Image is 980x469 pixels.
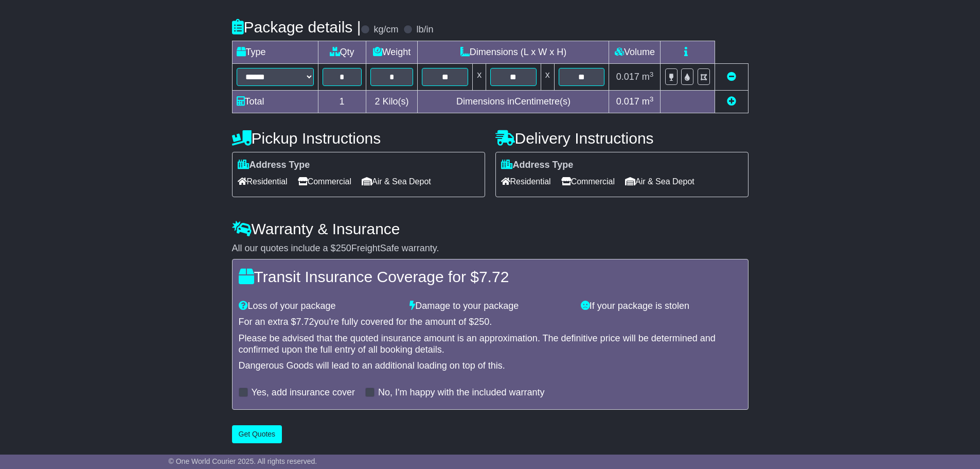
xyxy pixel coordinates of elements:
[609,41,661,64] td: Volume
[495,130,749,147] h4: Delivery Instructions
[473,64,486,91] td: x
[232,19,361,36] h4: Package details |
[373,24,398,36] label: kg/cm
[418,91,609,113] td: Dimensions in Centimetre(s)
[318,41,366,64] td: Qty
[650,71,654,78] sup: 3
[366,91,418,113] td: Kilo(s)
[234,301,405,312] div: Loss of your package
[239,317,742,328] div: For an extra $ you're fully covered for the amount of $ .
[238,160,310,171] label: Address Type
[616,72,639,82] span: 0.017
[239,333,742,355] div: Please be advised that the quoted insurance amount is an approximation. The definitive price will...
[239,268,742,285] h4: Transit Insurance Coverage for $
[366,41,418,64] td: Weight
[238,173,288,189] span: Residential
[298,173,351,189] span: Commercial
[336,243,351,253] span: 250
[362,173,431,189] span: Air & Sea Depot
[232,243,749,254] div: All our quotes include a $ FreightSafe warranty.
[232,91,318,113] td: Total
[404,301,576,312] div: Damage to your package
[378,387,545,398] label: No, I'm happy with the included warranty
[318,91,366,113] td: 1
[239,360,742,372] div: Dangerous Goods will lead to an additional loading on top of this.
[169,457,317,465] span: © One World Courier 2025. All rights reserved.
[375,96,380,107] span: 2
[625,173,694,189] span: Air & Sea Depot
[501,160,574,171] label: Address Type
[501,173,551,189] span: Residential
[232,41,318,64] td: Type
[642,96,654,107] span: m
[474,317,489,327] span: 250
[541,64,554,91] td: x
[616,96,639,107] span: 0.017
[650,95,654,103] sup: 3
[296,317,314,327] span: 7.72
[727,96,736,107] a: Add new item
[232,130,485,147] h4: Pickup Instructions
[727,72,736,82] a: Remove this item
[479,268,509,285] span: 7.72
[232,425,282,443] button: Get Quotes
[232,220,749,237] h4: Warranty & Insurance
[418,41,609,64] td: Dimensions (L x W x H)
[416,24,433,36] label: lb/in
[561,173,615,189] span: Commercial
[642,72,654,82] span: m
[576,301,747,312] div: If your package is stolen
[252,387,355,398] label: Yes, add insurance cover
